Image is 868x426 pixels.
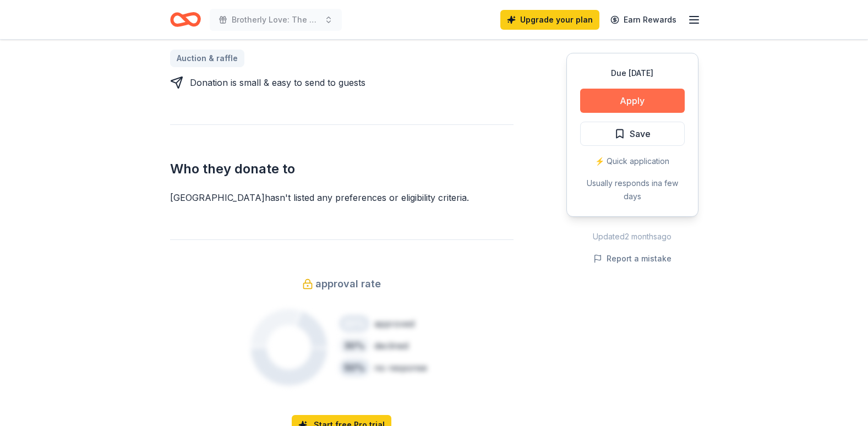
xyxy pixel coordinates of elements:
[580,67,685,80] div: Due [DATE]
[210,9,342,31] button: Brotherly Love: The 40th Annual La Salle Auction
[374,361,427,374] div: no response
[339,315,370,332] div: 20 %
[566,230,698,243] div: Updated 2 months ago
[315,275,381,293] span: approval rate
[580,89,685,113] button: Apply
[580,177,685,203] div: Usually responds in a few days
[339,359,370,376] div: 50 %
[339,337,370,354] div: 30 %
[190,76,365,89] div: Donation is small & easy to send to guests
[232,13,320,26] span: Brotherly Love: The 40th Annual La Salle Auction
[170,7,201,32] a: Home
[374,339,408,352] div: declined
[170,191,514,204] div: [GEOGRAPHIC_DATA] hasn ' t listed any preferences or eligibility criteria.
[604,10,683,30] a: Earn Rewards
[580,122,685,146] button: Save
[630,127,651,141] span: Save
[170,50,244,67] a: Auction & raffle
[580,155,685,168] div: ⚡️ Quick application
[374,317,414,330] div: approved
[170,160,514,178] h2: Who they donate to
[500,10,599,30] a: Upgrade your plan
[593,252,672,265] button: Report a mistake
